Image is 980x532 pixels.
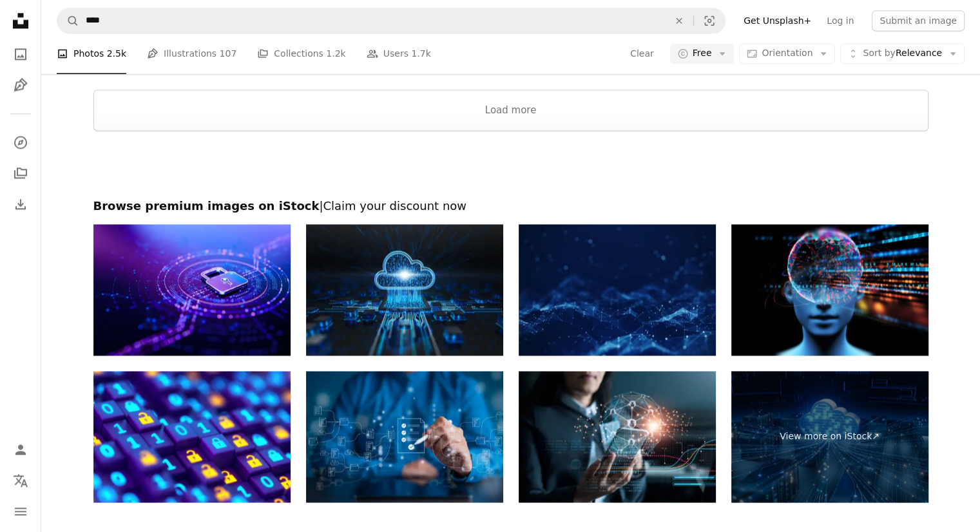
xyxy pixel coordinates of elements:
[736,10,819,31] a: Get Unsplash+
[8,160,34,186] a: Collections
[762,48,812,59] span: Orientation
[8,437,34,462] a: Log in / Sign up
[220,47,237,61] span: 107
[57,8,725,33] form: Find visuals sitewide
[93,224,291,356] img: Cyber Security Data Protection Business Technology Privacy concept
[8,191,34,217] a: Download History
[731,371,928,502] a: View more on iStock↗
[8,8,34,36] a: Home — Unsplash
[731,224,928,356] img: 3d illustration of virtual human on technology background.
[863,48,895,59] span: Sort by
[8,72,34,98] a: Illustrations
[819,10,861,31] a: Log in
[319,199,466,213] span: | Claim your discount now
[665,8,693,33] button: Clear
[147,33,236,75] a: Illustrations 107
[694,8,725,33] button: Visual search
[8,41,34,67] a: Photos
[670,44,735,64] button: Free
[411,47,430,61] span: 1.7k
[519,371,716,502] img: Business woman using mobile smartphone on global network connection and data customer connection ...
[306,371,503,502] img: Document Management System - DMS with arrange folder and files icons. Man setup storage backup on...
[519,224,716,356] img: Abstract concepts of cybersecurity technology and digital data protection. Protect internet netwo...
[693,48,712,61] span: Free
[840,44,965,64] button: Sort byRelevance
[872,10,965,31] button: Submit an image
[257,33,345,75] a: Collections 1.2k
[57,8,79,33] button: Search Unsplash
[93,371,291,502] img: Encryption your data. Binary code and digital Lock. Hacker attack and data breach. Big data with ...
[863,48,942,61] span: Relevance
[8,129,34,155] a: Explore
[8,468,34,493] button: Language
[8,499,34,524] button: Menu
[629,44,655,64] button: Clear
[739,44,835,64] button: Orientation
[367,33,431,75] a: Users 1.7k
[93,90,928,131] button: Load more
[306,224,503,356] img: Cloud Computing Concept. Black Background. Wide
[93,198,928,214] h2: Browse premium images on iStock
[326,47,345,61] span: 1.2k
